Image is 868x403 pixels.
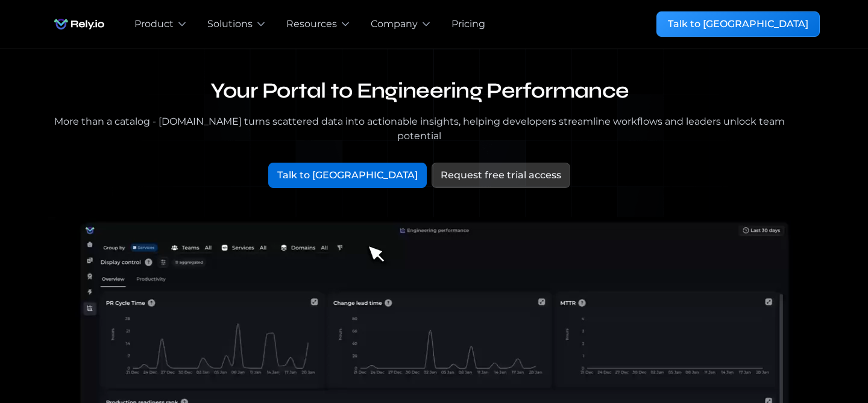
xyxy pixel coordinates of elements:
[432,163,570,188] a: Request free trial access
[286,17,337,31] div: Resources
[668,17,808,31] div: Talk to [GEOGRAPHIC_DATA]
[134,17,174,31] div: Product
[48,12,110,36] a: home
[441,168,561,183] div: Request free trial access
[268,163,427,188] a: Talk to [GEOGRAPHIC_DATA]
[371,17,418,31] div: Company
[451,17,485,31] a: Pricing
[277,168,418,183] div: Talk to [GEOGRAPHIC_DATA]
[656,11,820,37] a: Talk to [GEOGRAPHIC_DATA]
[48,114,791,143] div: More than a catalog - [DOMAIN_NAME] turns scattered data into actionable insights, helping develo...
[48,78,791,105] h1: Your Portal to Engineering Performance
[207,17,253,31] div: Solutions
[48,12,110,36] img: Rely.io logo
